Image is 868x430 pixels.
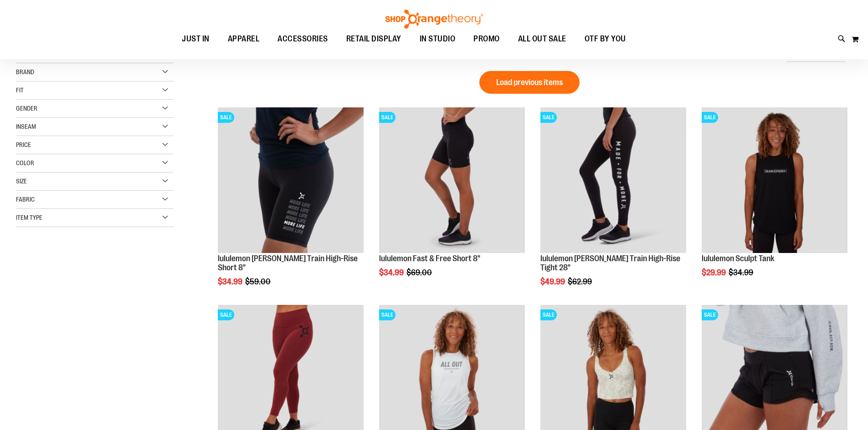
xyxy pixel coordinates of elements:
[16,123,36,130] span: Inseam
[213,103,368,309] div: product
[16,105,37,112] span: Gender
[540,112,557,123] span: SALE
[540,107,686,254] a: Product image for lululemon Wunder Train High-Rise Tight 28"SALE
[697,103,852,300] div: product
[218,107,364,253] img: Product image for lululemon Wunder Train High-Rise Short 8"
[496,78,563,87] span: Load previous items
[16,196,35,203] span: Fabric
[16,177,27,185] span: Size
[540,107,686,253] img: Product image for lululemon Wunder Train High-Rise Tight 28"
[16,159,34,167] span: Color
[729,268,755,277] span: $34.99
[379,268,405,277] span: $34.99
[218,112,234,123] span: SALE
[702,107,847,253] img: Product image for lululemon Sculpt Tank
[518,29,566,49] span: ALL OUT SALE
[702,309,718,320] span: SALE
[473,29,500,49] span: PROMO
[379,112,395,123] span: SALE
[375,103,529,300] div: product
[379,107,525,253] img: Product image for lululemon Fast & Free Short 8"
[16,214,42,221] span: Item Type
[379,107,525,254] a: Product image for lululemon Fast & Free Short 8"SALE
[540,309,557,320] span: SALE
[536,103,691,309] div: product
[379,254,480,263] a: lululemon Fast & Free Short 8"
[228,29,260,49] span: APPAREL
[245,277,272,286] span: $59.00
[16,68,34,76] span: Brand
[479,71,580,94] button: Load previous items
[568,277,593,286] span: $62.99
[218,254,358,272] a: lululemon [PERSON_NAME] Train High-Rise Short 8"
[540,277,566,286] span: $49.99
[702,254,774,263] a: lululemon Sculpt Tank
[540,254,680,272] a: lululemon [PERSON_NAME] Train High-Rise Tight 28"
[420,29,456,49] span: IN STUDIO
[182,29,210,49] span: JUST IN
[379,309,395,320] span: SALE
[16,86,24,94] span: Fit
[277,29,328,49] span: ACCESSORIES
[702,107,847,254] a: Product image for lululemon Sculpt TankSALE
[346,29,401,49] span: RETAIL DISPLAY
[406,268,433,277] span: $69.00
[585,29,626,49] span: OTF BY YOU
[16,141,31,148] span: Price
[218,309,234,320] span: SALE
[702,112,718,123] span: SALE
[218,107,364,254] a: Product image for lululemon Wunder Train High-Rise Short 8"SALE
[702,268,727,277] span: $29.99
[384,10,484,29] img: Shop Orangetheory
[218,277,244,286] span: $34.99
